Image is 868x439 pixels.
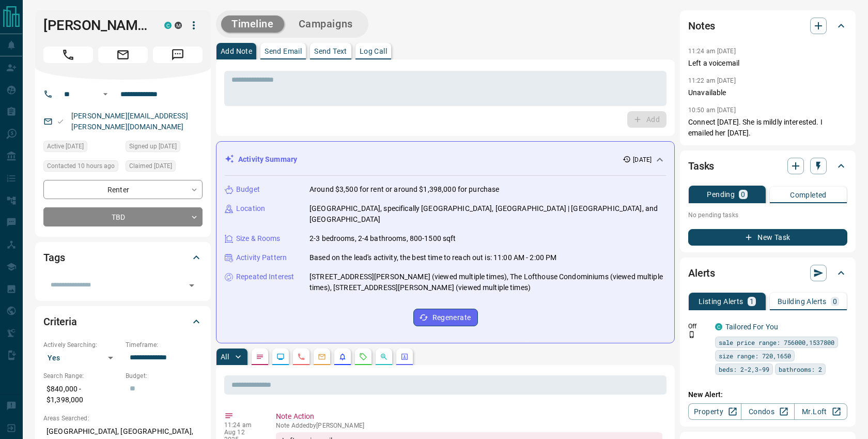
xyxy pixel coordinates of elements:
p: Log Call [360,48,387,55]
span: Message [153,47,203,63]
p: [GEOGRAPHIC_DATA], specifically [GEOGRAPHIC_DATA], [GEOGRAPHIC_DATA] | [GEOGRAPHIC_DATA], and [GE... [309,203,666,225]
p: Left a voicemail [688,58,847,69]
div: mrloft.ca [175,22,182,29]
p: $840,000 - $1,398,000 [43,381,120,408]
p: Note Action [276,411,662,422]
p: 11:24 am [DATE] [688,48,736,55]
button: Open [184,278,199,293]
p: Around $3,500 for rent or around $1,398,000 for purchase [309,184,499,195]
p: Timeframe: [126,340,203,350]
p: [DATE] [633,155,652,164]
p: 1 [750,298,754,305]
p: Connect [DATE]. She is mildly interested. I emailed her [DATE]. [688,117,847,139]
div: Alerts [688,261,847,285]
p: Building Alerts [778,298,827,305]
span: Signed up [DATE] [129,141,177,152]
p: 11:24 am [224,421,260,429]
span: size range: 720,1650 [719,351,791,361]
h2: Tags [43,249,65,266]
button: Regenerate [413,309,478,326]
button: New Task [688,229,847,246]
p: Search Range: [43,371,120,381]
button: Campaigns [288,16,363,33]
div: Fri Jun 24 2016 [126,141,203,155]
h2: Alerts [688,265,715,281]
p: Repeated Interest [236,271,294,282]
span: sale price range: 756000,1537800 [719,337,834,347]
div: Tue Aug 12 2025 [43,160,120,175]
p: Activity Pattern [236,252,287,263]
h2: Notes [688,18,715,34]
p: Pending [707,191,735,198]
span: Active [DATE] [47,141,84,152]
div: Activity Summary[DATE] [225,150,666,169]
p: All [221,353,229,360]
p: Listing Alerts [699,298,743,305]
div: Yes [43,350,120,366]
div: Tags [43,245,203,270]
span: Claimed [DATE] [129,161,172,171]
p: Add Note [221,48,252,55]
p: Location [236,203,265,214]
p: Send Text [314,48,347,55]
p: Size & Rooms [236,233,281,244]
div: condos.ca [715,323,722,330]
svg: Notes [256,353,264,361]
svg: Push Notification Only [688,331,695,338]
a: Property [688,403,741,420]
p: No pending tasks [688,207,847,223]
div: Renter [43,180,203,199]
svg: Listing Alerts [338,353,347,361]
p: Completed [790,191,827,199]
p: Actively Searching: [43,340,120,350]
svg: Opportunities [380,353,388,361]
svg: Email Valid [57,118,64,125]
a: Condos [741,403,794,420]
span: Contacted 10 hours ago [47,161,115,171]
h1: [PERSON_NAME] [43,17,149,34]
span: Email [98,47,148,63]
svg: Agent Actions [400,353,409,361]
svg: Calls [297,353,305,361]
p: 10:50 am [DATE] [688,107,736,114]
button: Open [99,88,112,100]
div: condos.ca [164,22,172,29]
p: Areas Searched: [43,414,203,423]
div: Sun Aug 10 2025 [43,141,120,155]
p: Based on the lead's activity, the best time to reach out is: 11:00 AM - 2:00 PM [309,252,556,263]
span: bathrooms: 2 [779,364,822,374]
p: Budget: [126,371,203,381]
span: Call [43,47,93,63]
svg: Emails [318,353,326,361]
p: Send Email [265,48,302,55]
div: Fri Jun 24 2016 [126,160,203,175]
p: Activity Summary [238,154,297,165]
a: [PERSON_NAME][EMAIL_ADDRESS][PERSON_NAME][DOMAIN_NAME] [71,112,188,131]
div: Tasks [688,154,847,178]
h2: Tasks [688,158,714,174]
p: Budget [236,184,260,195]
div: TBD [43,207,203,226]
div: Criteria [43,309,203,334]
span: beds: 2-2,3-99 [719,364,769,374]
p: [STREET_ADDRESS][PERSON_NAME] (viewed multiple times), The Lofthouse Condominiums (viewed multipl... [309,271,666,293]
div: Notes [688,13,847,38]
svg: Lead Browsing Activity [276,353,285,361]
p: 0 [833,298,837,305]
h2: Criteria [43,313,77,330]
a: Mr.Loft [794,403,847,420]
p: New Alert: [688,389,847,400]
p: 2-3 bedrooms, 2-4 bathrooms, 800-1500 sqft [309,233,456,244]
p: Note Added by [PERSON_NAME] [276,422,662,429]
p: Unavailable [688,87,847,98]
p: 11:22 am [DATE] [688,77,736,84]
button: Timeline [221,16,284,33]
svg: Requests [359,353,367,361]
p: Off [688,322,709,331]
p: 0 [741,191,745,198]
a: Tailored For You [725,323,778,331]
